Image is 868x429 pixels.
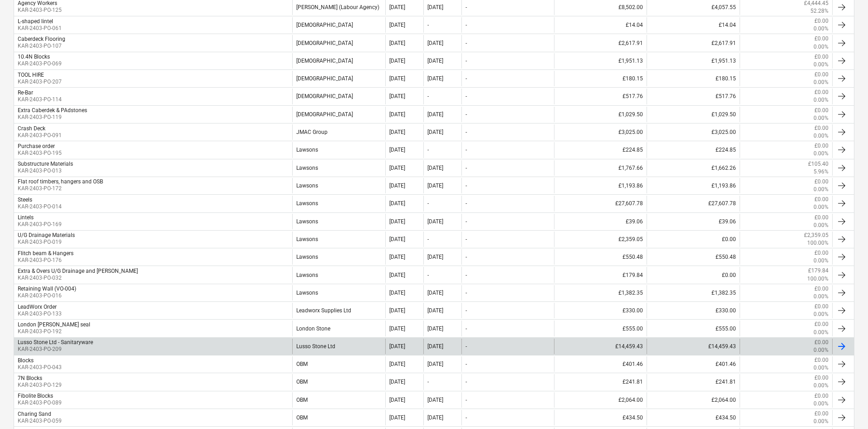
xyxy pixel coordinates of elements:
div: [DATE] [427,218,443,225]
div: £434.50 [647,410,739,425]
div: £2,359.05 [554,232,647,247]
div: £517.76 [554,89,647,104]
div: £2,064.00 [554,392,647,408]
div: [DATE] [427,40,443,46]
p: £0.00 [814,142,829,150]
div: £224.85 [647,142,739,158]
div: London Stone [292,321,385,336]
p: 0.00% [814,114,829,122]
div: £555.00 [554,321,647,336]
div: - [466,165,467,171]
div: [DATE] [427,290,443,296]
p: £0.00 [814,178,829,186]
div: £1,193.86 [647,178,739,193]
iframe: Chat Widget [823,385,868,429]
div: Purchase order [18,143,55,149]
p: KAR-2403-PO-059 [18,417,62,425]
div: £1,951.13 [647,53,739,69]
div: £14.04 [554,17,647,33]
div: - [466,22,467,28]
div: Caberdeck Flooring [18,36,65,42]
div: OBM [292,374,385,390]
p: £2,359.05 [804,232,829,239]
div: - [427,272,429,278]
div: Lusso Stone Ltd - Sanitaryware [18,339,93,345]
div: - [466,379,467,385]
div: Blocks [18,357,34,364]
div: £179.84 [554,267,647,282]
div: £3,025.00 [554,124,647,140]
div: [DATE] [427,343,443,350]
div: Charing Sand [18,411,51,417]
div: [DATE] [389,218,405,225]
p: 0.00% [814,150,829,158]
div: £14,459.43 [647,339,739,354]
div: Substructure Materials [18,161,73,167]
div: [DATE] [427,165,443,171]
p: £105.40 [808,160,829,168]
div: £39.06 [647,214,739,229]
p: KAR-2403-PO-061 [18,25,62,32]
div: £27,607.78 [647,196,739,211]
div: £27,607.78 [554,196,647,211]
div: - [427,200,429,207]
div: £330.00 [554,303,647,318]
p: KAR-2403-PO-195 [18,149,62,157]
div: - [427,147,429,153]
div: £401.46 [554,356,647,372]
div: - [466,254,467,260]
p: £0.00 [814,53,829,61]
p: KAR-2403-PO-209 [18,345,93,353]
p: KAR-2403-PO-133 [18,310,62,318]
div: - [466,58,467,64]
div: [DATE] [427,129,443,135]
div: London [PERSON_NAME] seal [18,321,90,328]
div: £1,029.50 [647,107,739,122]
p: £0.00 [814,321,829,328]
div: [DATE] [427,307,443,314]
div: £14.04 [647,17,739,33]
div: - [427,379,429,385]
div: - [466,75,467,82]
div: - [466,236,467,242]
p: KAR-2403-PO-176 [18,256,74,264]
p: £0.00 [814,356,829,364]
div: Flat roof timbers, hangers and OSB [18,178,103,185]
p: 100.00% [807,275,829,283]
p: 0.00% [814,96,829,104]
div: Lawsons [292,142,385,158]
div: Lawsons [292,232,385,247]
div: [DATE] [389,254,405,260]
p: £0.00 [814,249,829,257]
div: - [466,147,467,153]
div: £2,617.91 [647,35,739,50]
div: - [466,290,467,296]
div: £1,382.35 [647,285,739,301]
div: TOOL HIRE [18,72,44,78]
div: Lawsons [292,285,385,301]
p: KAR-2403-PO-091 [18,132,62,139]
p: £179.84 [808,267,829,275]
div: £241.81 [554,374,647,390]
div: Lawsons [292,178,385,193]
div: [DATE] [389,129,405,135]
div: [DATE] [389,182,405,189]
div: - [466,397,467,403]
div: [DEMOGRAPHIC_DATA] [292,53,385,69]
p: £0.00 [814,214,829,222]
div: Retaining Wall (VO-004) [18,286,76,292]
p: 0.00% [814,203,829,211]
div: £550.48 [647,249,739,265]
p: KAR-2403-PO-019 [18,238,75,246]
div: [DATE] [427,58,443,64]
div: [DATE] [389,307,405,314]
div: £330.00 [647,303,739,318]
p: KAR-2403-PO-043 [18,364,62,371]
p: KAR-2403-PO-014 [18,203,62,211]
div: [DEMOGRAPHIC_DATA] [292,71,385,86]
div: Extra Caberdek & PAdstones [18,107,87,113]
div: Steels [18,197,32,203]
div: [DATE] [427,414,443,421]
div: [DATE] [389,361,405,367]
